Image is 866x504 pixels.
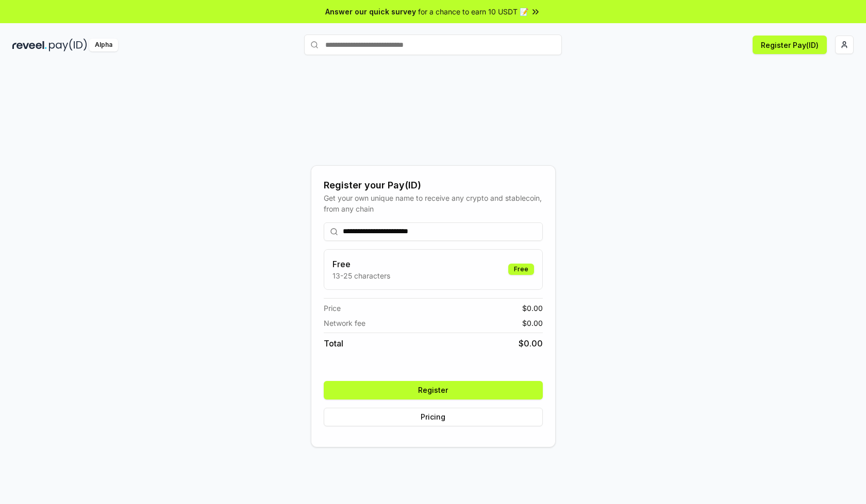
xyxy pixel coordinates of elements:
div: Free [508,264,534,275]
img: reveel_dark [12,39,47,51]
span: $ 0.00 [522,318,543,328]
div: Register your Pay(ID) [324,178,543,193]
img: pay_id [49,39,87,51]
span: Answer our quick survey [325,6,416,17]
p: 13-25 characters [332,270,390,281]
span: $ 0.00 [519,337,543,350]
div: Get your own unique name to receive any crypto and stablecoin, from any chain [324,193,543,214]
button: Register Pay(ID) [753,36,827,54]
div: Alpha [89,39,118,51]
span: $ 0.00 [522,303,543,314]
button: Pricing [324,408,543,426]
span: for a chance to earn 10 USDT 📝 [418,6,528,17]
button: Register [324,381,543,399]
span: Network fee [324,318,365,328]
span: Price [324,303,341,314]
h3: Free [332,258,390,270]
span: Total [324,337,343,350]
